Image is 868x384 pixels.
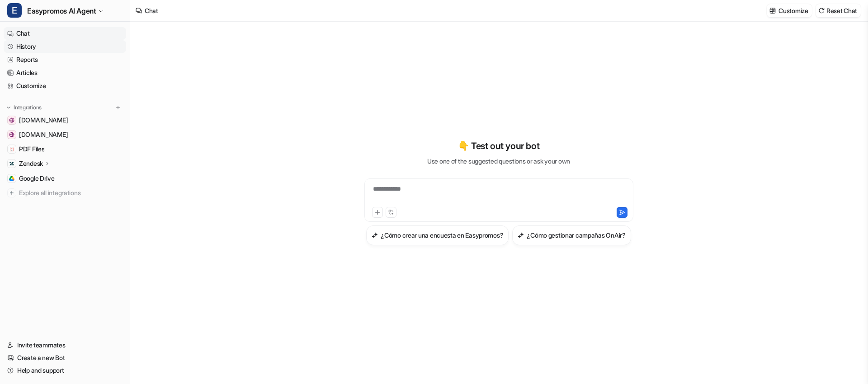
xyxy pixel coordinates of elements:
[427,156,570,166] p: Use one of the suggested questions or ask your own
[19,145,44,154] span: PDF Files
[19,186,123,200] span: Explore all integrations
[372,232,378,239] img: ¿Cómo crear una encuesta en Easypromos?
[4,66,126,79] a: Articles
[816,4,861,17] button: Reset Chat
[19,159,43,168] p: Zendesk
[19,116,68,125] span: [DOMAIN_NAME]
[4,339,126,351] a: Invite teammates
[4,40,126,53] a: History
[4,80,126,92] a: Customize
[7,3,22,18] span: E
[4,114,126,126] a: www.easypromosapp.com[DOMAIN_NAME]
[366,225,509,245] button: ¿Cómo crear una encuesta en Easypromos?¿Cómo crear una encuesta en Easypromos?
[512,225,631,245] button: ¿Cómo gestionar campañas OnAir?¿Cómo gestionar campañas OnAir?
[4,27,126,40] a: Chat
[4,53,126,66] a: Reports
[518,232,524,239] img: ¿Cómo gestionar campañas OnAir?
[27,5,96,17] span: Easypromos AI Agent
[4,351,126,364] a: Create a new Bot
[5,104,12,111] img: expand menu
[115,104,121,111] img: menu_add.svg
[19,174,55,183] span: Google Drive
[4,172,126,185] a: Google DriveGoogle Drive
[145,6,158,15] div: Chat
[9,117,14,123] img: www.easypromosapp.com
[4,143,126,155] a: PDF FilesPDF Files
[4,103,44,112] button: Integrations
[4,364,126,377] a: Help and support
[9,132,14,137] img: easypromos-apiref.redoc.ly
[778,6,808,15] p: Customize
[458,139,539,153] p: 👇 Test out your bot
[527,230,625,240] h3: ¿Cómo gestionar campañas OnAir?
[7,188,16,197] img: explore all integrations
[9,176,14,181] img: Google Drive
[4,187,126,199] a: Explore all integrations
[767,4,811,17] button: Customize
[381,230,503,240] h3: ¿Cómo crear una encuesta en Easypromos?
[9,161,14,166] img: Zendesk
[818,7,825,14] img: reset
[14,104,42,111] p: Integrations
[19,130,68,139] span: [DOMAIN_NAME]
[769,7,776,14] img: customize
[9,146,14,152] img: PDF Files
[4,128,126,141] a: easypromos-apiref.redoc.ly[DOMAIN_NAME]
